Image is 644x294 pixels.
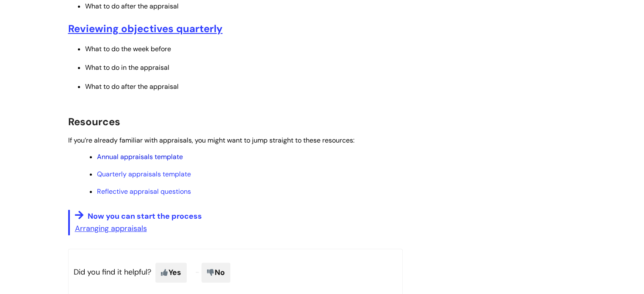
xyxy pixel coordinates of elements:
[88,211,202,221] span: Now you can start the process
[155,263,187,282] span: Yes
[68,22,223,35] a: Reviewing objectives quarterly
[85,63,169,72] span: What to do in the appraisal
[97,170,191,179] a: Quarterly appraisals template
[68,115,120,128] span: Resources
[75,223,147,234] a: Arranging appraisals
[97,152,183,161] a: Annual appraisals template
[85,2,179,11] span: What to do after the appraisal
[97,187,191,196] a: Reflective appraisal questions
[85,82,179,91] span: What to do after the appraisal
[85,44,171,53] span: What to do the week before
[68,136,354,145] span: If you’re already familiar with appraisals, you might want to jump straight to these resources:
[202,263,230,282] span: No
